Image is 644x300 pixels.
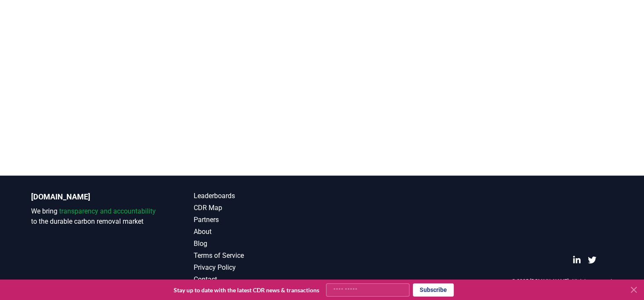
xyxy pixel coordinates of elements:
a: Partners [194,215,322,225]
a: Terms of Service [194,251,322,261]
a: Privacy Policy [194,262,322,273]
p: © 2025 [DOMAIN_NAME]. All rights reserved. [512,278,613,285]
p: We bring to the durable carbon removal market [31,206,160,227]
a: CDR Map [194,203,322,213]
a: LinkedIn [572,256,581,264]
a: Contact [194,274,322,285]
span: transparency and accountability [59,207,156,215]
a: Twitter [588,256,596,264]
a: Blog [194,239,322,249]
a: Leaderboards [194,191,322,201]
a: About [194,227,322,237]
p: [DOMAIN_NAME] [31,191,160,203]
